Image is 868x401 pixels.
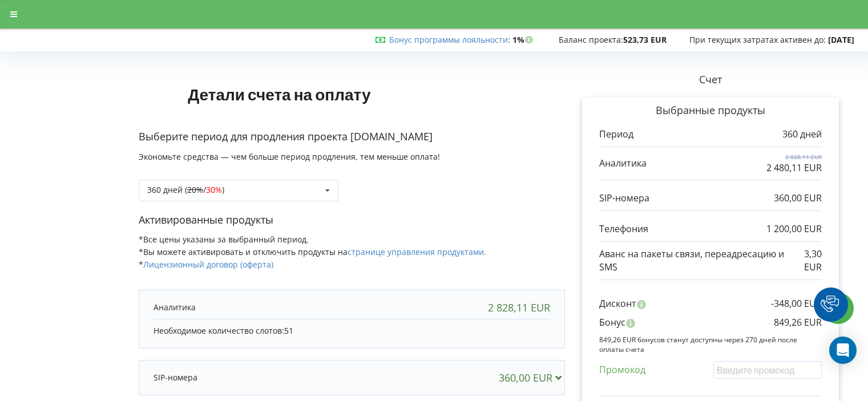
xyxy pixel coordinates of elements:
[599,297,636,310] p: Дисконт
[147,186,224,194] div: 360 дней ( / )
[766,161,822,175] p: 2 480,11 EUR
[187,184,203,195] s: 20%
[599,128,633,141] p: Период
[154,302,196,313] p: Аналитика
[154,372,197,383] p: SIP-номера
[774,192,822,205] p: 360,00 EUR
[389,34,510,45] span: :
[143,259,273,270] a: Лицензионный договор (оферта)
[499,372,567,383] div: 360,00 EUR
[599,222,648,236] p: Телефония
[154,325,550,337] p: Необходимое количество слотов:
[774,316,822,329] p: 849,26 EUR
[599,157,647,170] p: Аналитика
[689,34,826,45] span: При текущих затратах активен до:
[828,34,854,45] strong: [DATE]
[139,234,309,245] span: *Все цены указаны за выбранный период.
[829,337,857,364] div: Open Intercom Messenger
[599,316,625,329] p: Бонус
[599,335,822,354] p: 849,26 EUR бонусов станут доступны через 270 дней после оплаты счета
[206,184,222,195] span: 30%
[771,297,822,310] p: -348,00 EUR
[599,363,645,376] p: Промокод
[139,67,420,121] h1: Детали счета на оплату
[599,192,649,205] p: SIP-номера
[713,361,822,379] input: Введите промокод
[139,246,486,257] span: *Вы можете активировать и отключить продукты на
[284,325,293,336] span: 51
[139,151,440,162] span: Экономьте средства — чем больше период продления, тем меньше оплата!
[139,129,565,144] p: Выберите период для продления проекта [DOMAIN_NAME]
[512,34,536,45] strong: 1%
[599,248,788,274] p: Аванс на пакеты связи, переадресацию и SMS
[488,302,550,313] div: 2 828,11 EUR
[348,246,486,257] a: странице управления продуктами.
[599,103,822,118] p: Выбранные продукты
[623,34,667,45] strong: 523,73 EUR
[766,153,822,161] p: 2 828,11 EUR
[766,222,822,236] p: 1 200,00 EUR
[782,128,822,141] p: 360 дней
[559,34,623,45] span: Баланс проекта:
[139,213,565,228] p: Активированные продукты
[389,34,508,45] a: Бонус программы лояльности
[565,72,856,87] p: Счет
[788,248,822,274] p: 3,30 EUR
